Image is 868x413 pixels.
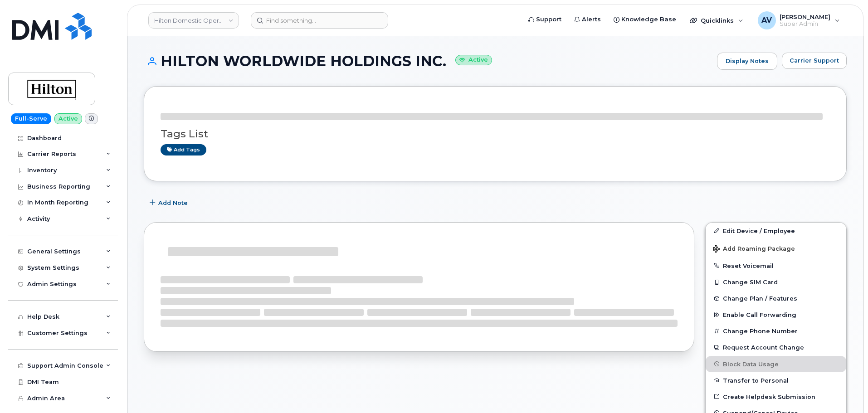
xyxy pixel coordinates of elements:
[706,274,846,290] button: Change SIM Card
[706,372,846,389] button: Transfer to Personal
[717,53,777,70] a: Display Notes
[706,239,846,258] button: Add Roaming Package
[158,199,188,207] span: Add Note
[713,245,795,254] span: Add Roaming Package
[706,356,846,372] button: Block Data Usage
[706,339,846,355] button: Request Account Change
[706,306,846,323] button: Enable Call Forwarding
[161,144,206,155] a: Add tags
[723,295,797,302] span: Change Plan / Features
[706,290,846,306] button: Change Plan / Features
[706,223,846,239] a: Edit Device / Employee
[144,195,195,211] button: Add Note
[144,53,712,69] h1: HILTON WORLDWIDE HOLDINGS INC.
[706,389,846,405] a: Create Helpdesk Submission
[706,323,846,339] button: Change Phone Number
[161,128,830,140] h3: Tags List
[782,53,847,69] button: Carrier Support
[455,55,492,65] small: Active
[706,258,846,274] button: Reset Voicemail
[723,311,796,318] span: Enable Call Forwarding
[790,56,839,65] span: Carrier Support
